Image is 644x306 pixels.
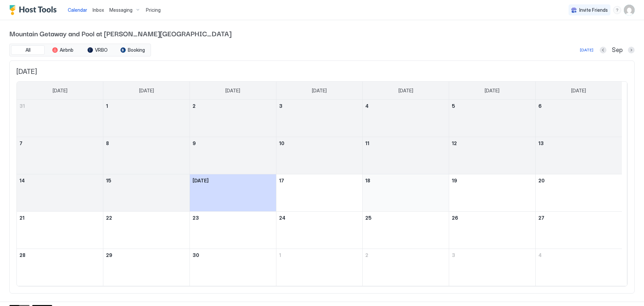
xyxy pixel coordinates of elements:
[535,212,622,249] td: September 27, 2025
[68,7,87,13] span: Calendar
[190,249,276,286] td: September 30, 2025
[106,103,108,109] span: 1
[535,174,622,212] td: September 20, 2025
[536,100,622,112] a: September 6, 2025
[68,6,87,13] a: Calendar
[363,100,449,112] a: September 4, 2025
[452,252,455,258] span: 3
[190,212,276,249] td: September 23, 2025
[190,212,276,224] a: September 23, 2025
[449,249,535,261] a: October 3, 2025
[449,137,536,174] td: September 12, 2025
[81,45,114,55] button: VRBO
[365,252,368,258] span: 2
[219,82,247,100] a: Tuesday
[103,174,190,212] td: September 15, 2025
[190,137,276,174] td: September 9, 2025
[19,103,25,109] span: 31
[536,212,622,224] a: September 27, 2025
[17,212,103,249] td: September 21, 2025
[19,178,25,183] span: 14
[363,137,449,174] td: September 11, 2025
[17,174,103,187] a: September 14, 2025
[11,45,45,55] button: All
[17,137,103,174] td: September 7, 2025
[565,82,593,100] a: Saturday
[279,140,284,146] span: 10
[193,140,196,146] span: 9
[53,88,67,94] span: [DATE]
[139,88,154,94] span: [DATE]
[365,103,369,109] span: 4
[538,215,544,221] span: 27
[276,174,363,212] td: September 17, 2025
[103,137,190,149] a: September 8, 2025
[536,174,622,187] a: September 20, 2025
[449,212,535,224] a: September 26, 2025
[103,100,190,137] td: September 1, 2025
[109,7,132,13] span: Messaging
[363,249,449,286] td: October 2, 2025
[478,82,506,100] a: Friday
[449,100,535,112] a: September 5, 2025
[103,212,190,249] td: September 22, 2025
[17,174,103,212] td: September 14, 2025
[106,140,109,146] span: 8
[279,103,282,109] span: 3
[363,212,449,224] a: September 25, 2025
[9,28,635,38] span: Mountain Getaway and Pool at [PERSON_NAME][GEOGRAPHIC_DATA]
[19,252,25,258] span: 28
[452,103,455,109] span: 5
[363,174,449,187] a: September 18, 2025
[449,212,536,249] td: September 26, 2025
[193,103,196,109] span: 2
[279,215,285,221] span: 24
[579,7,608,13] span: Invite Friends
[485,88,499,94] span: [DATE]
[449,174,535,187] a: September 19, 2025
[106,178,111,183] span: 15
[363,100,449,137] td: September 4, 2025
[538,178,545,183] span: 20
[190,249,276,261] a: September 30, 2025
[276,137,363,149] a: September 10, 2025
[103,100,190,112] a: September 1, 2025
[9,5,60,15] div: Host Tools Logo
[116,45,149,55] button: Booking
[46,45,79,55] button: Airbnb
[452,178,457,183] span: 19
[190,174,276,187] a: September 16, 2025
[449,137,535,149] a: September 12, 2025
[16,68,628,76] span: [DATE]
[103,137,190,174] td: September 8, 2025
[449,174,536,212] td: September 19, 2025
[276,174,363,187] a: September 17, 2025
[535,100,622,137] td: September 6, 2025
[146,7,161,13] span: Pricing
[193,215,199,221] span: 23
[17,137,103,149] a: September 7, 2025
[17,100,103,112] a: August 31, 2025
[279,178,284,183] span: 17
[628,47,635,53] button: Next month
[612,46,623,54] span: Sep
[449,100,536,137] td: September 5, 2025
[193,178,209,183] span: [DATE]
[93,7,104,13] span: Inbox
[538,252,542,258] span: 4
[17,212,103,224] a: September 21, 2025
[103,249,190,261] a: September 29, 2025
[190,100,276,137] td: September 2, 2025
[128,47,145,53] span: Booking
[398,88,413,94] span: [DATE]
[190,137,276,149] a: September 9, 2025
[365,140,369,146] span: 11
[276,249,363,261] a: October 1, 2025
[312,88,327,94] span: [DATE]
[538,103,542,109] span: 6
[600,47,606,53] button: Previous month
[449,249,536,286] td: October 3, 2025
[536,137,622,149] a: September 13, 2025
[276,212,363,249] td: September 24, 2025
[190,100,276,112] a: September 2, 2025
